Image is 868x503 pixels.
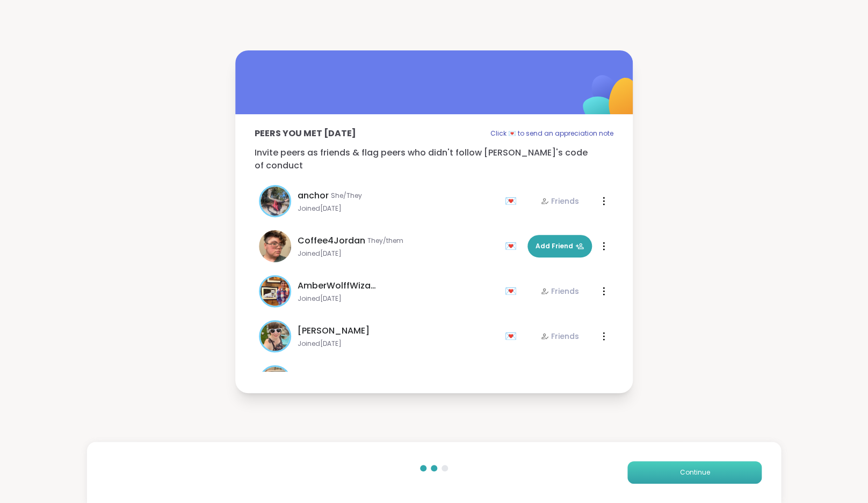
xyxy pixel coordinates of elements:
div: Friends [540,286,579,297]
span: AmberWolffWizard [298,279,378,292]
img: Coffee4Jordan [259,230,291,262]
div: 💌 [505,238,521,255]
p: Peers you met [DATE] [255,127,356,140]
span: Joined [DATE] [298,339,498,348]
div: 💌 [505,328,521,345]
button: Add Friend [527,235,592,257]
span: Joined [DATE] [298,294,498,303]
button: Continue [627,461,762,484]
span: anchor [298,189,329,202]
div: 💌 [505,283,521,300]
span: They/them [367,236,403,245]
img: ShareWell Logomark [558,47,664,154]
div: 💌 [505,193,521,210]
p: Invite peers as friends & flag peers who didn't follow [PERSON_NAME]'s code of conduct [255,146,613,172]
span: Jill_LadyOfTheMountain [298,369,378,382]
img: AmberWolffWizard [261,277,290,306]
img: anchor [261,187,290,216]
span: Joined [DATE] [298,204,498,213]
span: [PERSON_NAME] [298,324,370,337]
div: Friends [540,331,579,342]
span: Joined [DATE] [298,249,498,258]
img: Jill_LadyOfTheMountain [261,367,290,396]
p: Click 💌 to send an appreciation note [490,127,613,140]
span: Add Friend [536,241,584,251]
span: Coffee4Jordan [298,234,365,247]
span: Continue [679,468,710,477]
div: Friends [540,196,579,206]
span: She/They [331,191,362,200]
img: Adrienne_QueenOfTheDawn [261,322,290,351]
